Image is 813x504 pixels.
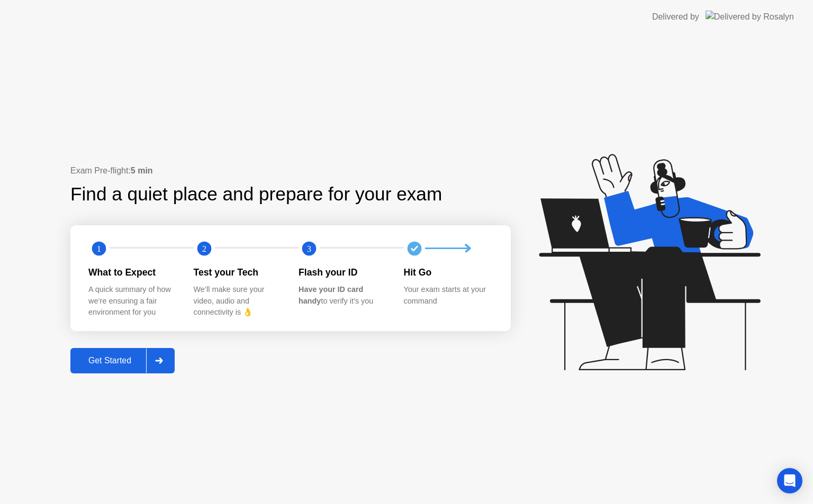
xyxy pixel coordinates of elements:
[652,11,699,23] div: Delivered by
[88,265,177,279] div: What to Expect
[74,356,146,365] div: Get Started
[70,180,444,208] div: Find a quiet place and prepare for your exam
[404,284,492,307] div: Your exam starts at your command
[88,284,177,318] div: A quick summary of how we’re ensuring a fair environment for you
[70,164,511,177] div: Exam Pre-flight:
[404,265,492,279] div: Hit Go
[194,265,282,279] div: Test your Tech
[194,284,282,318] div: We’ll make sure your video, audio and connectivity is 👌
[299,285,363,305] b: Have your ID card handy
[706,11,794,23] img: Delivered by Rosalyn
[299,265,387,279] div: Flash your ID
[299,284,387,307] div: to verify it’s you
[70,348,175,373] button: Get Started
[777,468,802,493] div: Open Intercom Messenger
[202,243,206,253] text: 2
[307,243,311,253] text: 3
[97,243,101,253] text: 1
[131,166,153,175] b: 5 min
